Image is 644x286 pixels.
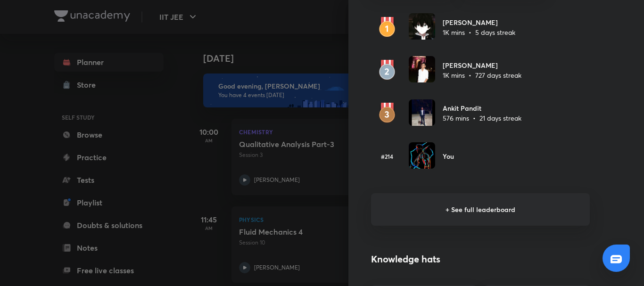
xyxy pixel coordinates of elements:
h6: Ankit Pandit [443,103,521,113]
img: Avatar [409,142,435,169]
p: 1K mins • 727 days streak [443,70,521,80]
img: rank2.svg [371,60,403,81]
img: Avatar [409,13,435,40]
h6: You [443,151,454,161]
h6: #214 [371,152,403,161]
h4: Knowledge hats [371,252,590,266]
img: rank3.svg [371,103,403,123]
img: rank1.svg [371,17,403,38]
h6: + See full leaderboard [371,193,590,226]
p: 1K mins • 5 days streak [443,27,515,37]
h6: [PERSON_NAME] [443,60,521,70]
p: 576 mins • 21 days streak [443,113,521,123]
h6: [PERSON_NAME] [443,17,515,27]
img: Avatar [409,99,435,126]
img: Avatar [409,56,435,82]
